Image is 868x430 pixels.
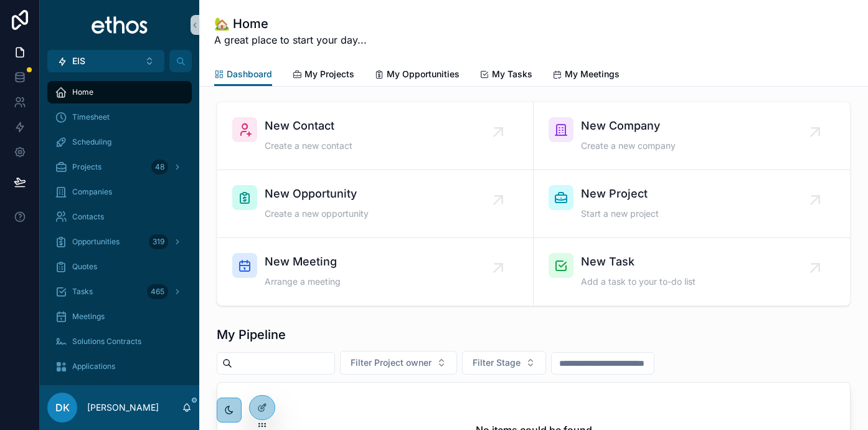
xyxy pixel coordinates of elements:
[374,63,460,88] a: My Opportunities
[72,287,93,297] span: Tasks
[534,238,850,305] a: New TaskAdd a task to your to-do list
[72,212,104,222] span: Contacts
[265,253,341,270] span: New Meeting
[265,140,352,152] span: Create a new contact
[462,351,546,375] button: Select Button
[47,50,164,72] button: Select Button
[479,63,532,88] a: My Tasks
[473,356,521,369] span: Filter Stage
[534,102,850,170] a: New CompanyCreate a new company
[534,170,850,238] a: New ProjectStart a new project
[340,351,457,375] button: Select Button
[72,112,110,122] span: Timesheet
[581,275,696,288] span: Add a task to your to-do list
[151,160,168,174] div: 48
[351,356,432,369] span: Filter Project owner
[72,361,115,371] span: Applications
[581,185,659,203] span: New Project
[40,72,199,385] div: scrollable content
[552,63,620,88] a: My Meetings
[217,238,534,305] a: New MeetingArrange a meeting
[47,280,192,303] a: Tasks465
[47,156,192,178] a: Projects48
[47,330,192,353] a: Solutions Contracts
[581,208,659,220] span: Start a new project
[47,131,192,153] a: Scheduling
[581,140,676,152] span: Create a new company
[581,117,676,135] span: New Company
[565,68,620,80] span: My Meetings
[72,55,85,67] span: EIS
[47,231,192,253] a: Opportunities319
[149,234,168,249] div: 319
[217,102,534,170] a: New ContactCreate a new contact
[265,185,369,203] span: New Opportunity
[55,400,70,415] span: DK
[47,181,192,203] a: Companies
[492,68,532,80] span: My Tasks
[72,337,141,346] span: Solutions Contracts
[387,68,460,80] span: My Opportunities
[265,275,341,288] span: Arrange a meeting
[304,68,354,80] span: My Projects
[72,262,97,272] span: Quotes
[47,305,192,328] a: Meetings
[72,187,112,197] span: Companies
[72,312,105,322] span: Meetings
[147,284,168,299] div: 465
[91,15,149,35] img: App logo
[581,253,696,270] span: New Task
[214,15,367,32] h1: 🏡 Home
[265,208,369,220] span: Create a new opportunity
[72,162,101,172] span: Projects
[292,63,354,88] a: My Projects
[47,206,192,228] a: Contacts
[265,117,352,135] span: New Contact
[214,63,272,87] a: Dashboard
[72,237,120,247] span: Opportunities
[227,68,272,80] span: Dashboard
[214,32,367,47] span: A great place to start your day...
[217,170,534,238] a: New OpportunityCreate a new opportunity
[47,256,192,278] a: Quotes
[72,87,93,97] span: Home
[87,401,159,414] p: [PERSON_NAME]
[72,137,111,147] span: Scheduling
[47,81,192,103] a: Home
[47,355,192,378] a: Applications
[47,106,192,128] a: Timesheet
[217,326,286,343] h1: My Pipeline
